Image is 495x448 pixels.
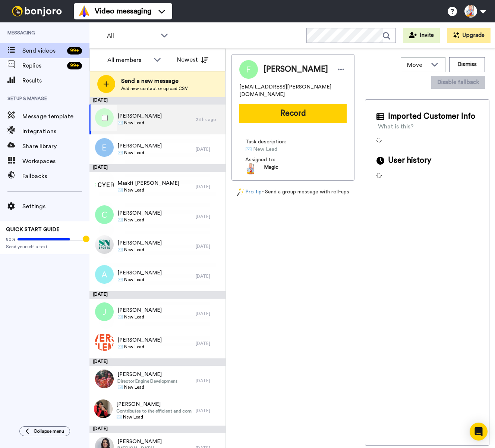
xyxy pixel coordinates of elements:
span: ✉️ New Lead [117,120,162,126]
div: 23 hr. ago [196,116,222,122]
span: Workspaces [22,157,89,166]
img: 493fa412-607f-47a2-8106-f1a7e77270d7.jpg [95,235,114,254]
button: Upgrade [447,28,491,43]
div: [DATE] [196,273,222,279]
span: Assigned to: [245,156,297,164]
a: Pro tip [237,188,262,196]
span: ✉️ New Lead [116,414,192,420]
span: [PERSON_NAME] [116,401,192,408]
img: a.png [95,265,114,284]
span: ✉️ New Lead [245,146,316,153]
img: vm-color.svg [78,5,90,17]
img: j.png [95,302,114,321]
span: Replies [22,61,64,70]
span: [PERSON_NAME] [117,239,162,247]
span: Share library [22,142,89,151]
span: ✉️ New Lead [117,384,177,390]
span: [PERSON_NAME] [117,336,162,344]
span: ✉️ New Lead [117,150,162,156]
img: 0e480539-8094-48ff-8914-1dda14e5b777.png [95,175,114,194]
button: Record [239,104,347,123]
button: Newest [171,52,214,67]
button: Collapse menu [19,426,70,436]
span: QUICK START GUIDE [6,227,60,232]
span: Move [407,60,427,69]
div: [DATE] [89,291,226,299]
span: Add new contact or upload CSV [121,85,188,91]
span: Magic [264,164,278,175]
span: [EMAIL_ADDRESS][PERSON_NAME][DOMAIN_NAME] [239,83,347,98]
div: What is this? [378,122,414,131]
div: [DATE] [196,408,222,414]
img: 15d1c799-1a2a-44da-886b-0dc1005ab79c-1524146106.jpg [245,164,256,175]
span: 80% [6,236,16,242]
div: [DATE] [89,164,226,172]
div: [DATE] [196,340,222,346]
span: [PERSON_NAME] [264,64,328,75]
span: Collapse menu [34,428,64,434]
div: [DATE] [196,146,222,152]
div: All members [107,56,150,65]
span: Settings [22,202,89,211]
div: [DATE] [196,214,222,220]
span: Video messaging [95,6,151,16]
button: Invite [403,28,440,43]
span: Message template [22,112,89,121]
span: ✉️ New Lead [117,344,162,350]
button: Disable fallback [431,76,485,89]
span: [PERSON_NAME] [117,142,162,150]
span: ✉️ New Lead [117,187,179,193]
span: Imported Customer Info [388,111,475,122]
span: ✉️ New Lead [117,217,162,223]
div: [DATE] [196,378,222,384]
span: User history [388,155,431,166]
span: ✉️ New Lead [117,314,162,320]
span: Contributes to the efficient and compassionate delivery of health care services [116,408,192,414]
span: [PERSON_NAME] [117,307,162,314]
div: [DATE] [196,184,222,190]
span: Integrations [22,127,89,136]
img: 678b9a06-8f7d-4246-94b9-5db4d037a879.jpg [94,399,113,418]
span: [PERSON_NAME] [117,209,162,217]
div: Open Intercom Messenger [470,423,488,441]
img: magic-wand.svg [237,188,244,196]
span: Maskit [PERSON_NAME] [117,180,179,187]
div: [DATE] [196,243,222,249]
span: [PERSON_NAME] [117,371,177,378]
span: Send a new message [121,77,188,85]
div: [DATE] [196,311,222,317]
div: [DATE] [89,426,226,433]
button: Dismiss [449,57,485,72]
span: Director Engine Development [117,378,177,384]
span: Send yourself a test [6,244,83,250]
div: - Send a group message with roll-ups [231,188,354,196]
img: c.png [95,205,114,224]
div: 99 + [67,47,82,55]
img: 3f94f116-c4af-423a-bdd7-14fe887baff7.png [95,332,114,351]
span: [PERSON_NAME] [117,112,162,120]
div: 99 + [67,62,82,69]
img: Image of Franca Ziervogel [239,60,258,79]
span: Send videos [22,46,64,55]
img: 76f9c6c4-d94a-4c92-8edf-c7927ec45e88.jpg [95,370,114,388]
img: e.png [95,138,114,157]
span: Results [22,76,89,85]
span: Fallbacks [22,172,89,181]
span: Task description : [245,138,297,146]
span: ✉️ New Lead [117,277,162,283]
span: ✉️ New Lead [117,247,162,253]
img: bj-logo-header-white.svg [9,6,65,16]
span: [PERSON_NAME] [117,269,162,277]
span: [PERSON_NAME] [117,438,162,445]
span: All [107,31,157,40]
div: Tooltip anchor [83,236,89,242]
div: [DATE] [89,358,226,366]
div: [DATE] [89,97,226,105]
